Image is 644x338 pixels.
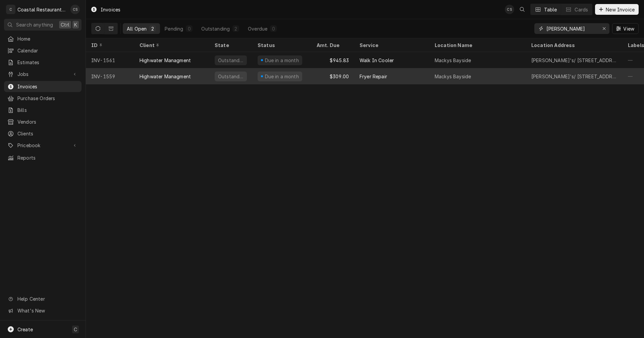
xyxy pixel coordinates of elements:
[531,57,617,64] div: [PERSON_NAME]'s/ [STREET_ADDRESS]
[435,42,519,49] div: Location Name
[360,57,394,64] div: Walk In Cooler
[4,152,82,163] a: Reports
[17,35,78,42] span: Home
[4,45,82,56] a: Calendar
[271,25,275,32] div: 0
[264,73,300,80] div: Due in a month
[17,118,78,125] span: Vendors
[17,142,68,149] span: Pricebook
[140,73,191,80] div: Highwater Managment
[599,23,609,34] button: Erase input
[264,57,300,64] div: Due in a month
[360,73,387,80] div: Fryer Repair
[17,327,33,332] span: Create
[201,25,230,32] div: Outstanding
[612,23,639,34] button: View
[17,59,78,66] span: Estimates
[17,307,77,314] span: What's New
[531,42,616,49] div: Location Address
[505,5,514,14] div: CS
[17,154,78,161] span: Reports
[70,5,80,14] div: Chris Sockriter's Avatar
[140,42,203,49] div: Client
[517,4,528,15] button: Open search
[127,25,147,32] div: All Open
[311,68,354,84] div: $309.00
[17,6,67,13] div: Coastal Restaurant Repair
[258,42,305,49] div: Status
[74,21,77,28] span: K
[4,57,82,68] a: Estimates
[311,52,354,68] div: $945.83
[17,95,78,102] span: Purchase Orders
[17,130,78,137] span: Clients
[140,57,191,64] div: Highwater Managment
[4,293,82,304] a: Go to Help Center
[6,5,15,14] div: C
[17,295,77,302] span: Help Center
[70,5,80,14] div: CS
[215,42,247,49] div: State
[17,107,78,114] span: Bills
[546,23,597,34] input: Keyword search
[91,42,127,49] div: ID
[4,140,82,151] a: Go to Pricebook
[360,42,423,49] div: Service
[86,52,134,68] div: INV-1561
[575,6,588,13] div: Cards
[435,57,471,64] div: Mackys Bayside
[16,21,53,28] span: Search anything
[86,68,134,84] div: INV-1559
[74,326,77,333] span: C
[531,73,617,80] div: [PERSON_NAME]'s/ [STREET_ADDRESS]
[17,83,78,90] span: Invoices
[595,4,639,15] button: New Invoice
[217,73,244,80] div: Outstanding
[544,6,557,13] div: Table
[604,6,636,13] span: New Invoice
[622,25,636,32] span: View
[61,21,69,28] span: Ctrl
[317,42,347,49] div: Amt. Due
[248,25,267,32] div: Overdue
[217,57,244,64] div: Outstanding
[4,81,82,92] a: Invoices
[4,116,82,127] a: Vendors
[4,33,82,44] a: Home
[234,25,238,32] div: 2
[151,25,155,32] div: 2
[17,47,78,54] span: Calendar
[4,69,82,80] a: Go to Jobs
[4,128,82,139] a: Clients
[505,5,514,14] div: Chris Sockriter's Avatar
[17,71,68,78] span: Jobs
[187,25,191,32] div: 0
[435,73,471,80] div: Mackys Bayside
[4,104,82,116] a: Bills
[4,19,82,31] button: Search anythingCtrlK
[4,305,82,316] a: Go to What's New
[4,93,82,104] a: Purchase Orders
[165,25,183,32] div: Pending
